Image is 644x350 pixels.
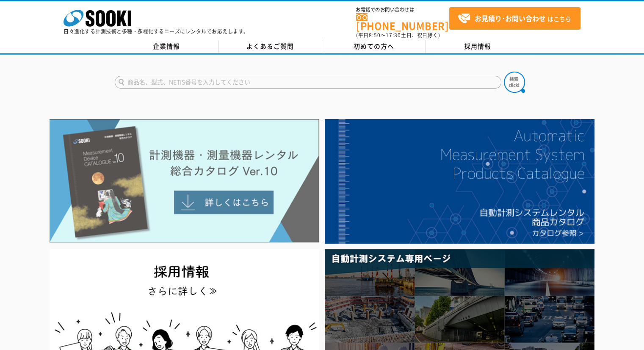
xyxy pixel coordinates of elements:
a: よくあるご質問 [218,40,322,53]
a: お見積り･お問い合わせはこちら [449,7,580,30]
a: 採用情報 [426,40,530,53]
span: はこちら [458,12,571,25]
span: (平日 ～ 土日、祝日除く) [356,31,440,39]
a: 企業情報 [115,40,218,53]
a: [PHONE_NUMBER] [356,13,449,31]
strong: お見積り･お問い合わせ [475,13,546,23]
img: Catalog Ver10 [50,119,319,243]
span: 初めての方へ [354,42,394,51]
span: お電話でのお問い合わせは [356,7,449,12]
input: 商品名、型式、NETIS番号を入力してください [115,76,501,89]
img: btn_search.png [504,72,525,93]
p: 日々進化する計測技術と多種・多様化するニーズにレンタルでお応えします。 [64,29,249,34]
a: 初めての方へ [322,40,426,53]
span: 17:30 [386,31,401,39]
span: 8:50 [369,31,381,39]
img: 自動計測システムカタログ [325,119,594,244]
